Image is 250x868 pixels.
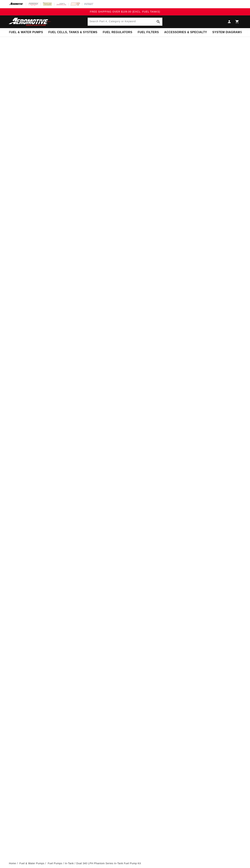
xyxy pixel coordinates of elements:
[154,18,162,26] button: Search Part #, Category or Keyword
[8,18,52,26] img: Aeromotive
[6,28,46,37] summary: Fuel & Water Pumps
[100,28,135,37] summary: Fuel Regulators
[162,28,210,37] summary: Accessories & Specialty
[135,28,162,37] summary: Fuel Filters
[90,10,160,13] span: FREE SHIPPING OVER $109.00 (EXCL. FUEL TANKS)
[138,30,159,34] span: Fuel Filters
[65,861,76,865] li: In-Tank
[9,861,241,865] nav: breadcrumbs
[88,18,162,26] input: Search Part #, Category or Keyword
[210,28,245,37] summary: System Diagrams
[48,861,62,865] a: Fuel Pumps
[76,861,141,865] li: Dual 340 LPH Phantom Series In-Tank Fuel Pump Kit
[212,30,242,34] span: System Diagrams
[9,861,16,865] a: Home
[164,30,207,34] span: Accessories & Specialty
[46,28,100,37] summary: Fuel Cells, Tanks & Systems
[19,861,44,865] a: Fuel & Water Pumps
[48,30,97,34] span: Fuel Cells, Tanks & Systems
[103,30,132,34] span: Fuel Regulators
[9,30,43,34] span: Fuel & Water Pumps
